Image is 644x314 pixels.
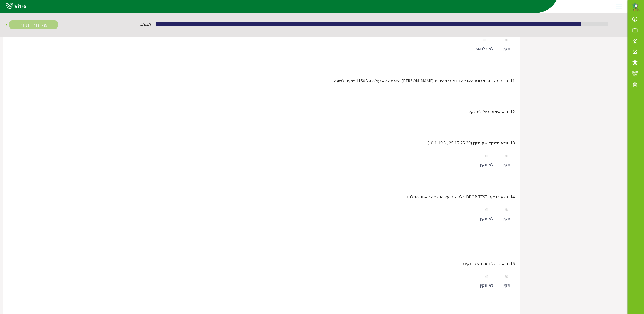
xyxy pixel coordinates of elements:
span: 12. ודא אימות כיול למשקל [469,109,515,115]
div: תקין [503,282,510,289]
div: תקין [503,161,510,168]
span: caret-down [5,20,9,29]
div: תקין [503,45,510,52]
span: 11. בדוק תקינות מכונת האריזה וודא כי מהירות [PERSON_NAME] האריזה לא עולה על 1150 שקים לשעה [334,77,515,84]
img: 671d9ed7-fbe6-4966-a33a-cc2d256429f3.png [632,2,641,11]
div: לא תקין [480,161,494,168]
span: 14. בצע בדיקת DROP TEST צלם שק על הרצפה לאחר הטלתו [407,193,515,200]
div: תקין [503,215,510,222]
div: לא תקין [480,282,494,289]
div: לא רלוונטי [476,45,494,52]
span: 40 / 43 [140,22,151,28]
span: 15. ודא כי הלחמת השק תקינה [462,260,515,267]
span: 13. וודא משקל שק תקין (25.15-25.30 , 10.1-10.3) [428,140,515,146]
div: לא תקין [480,215,494,222]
